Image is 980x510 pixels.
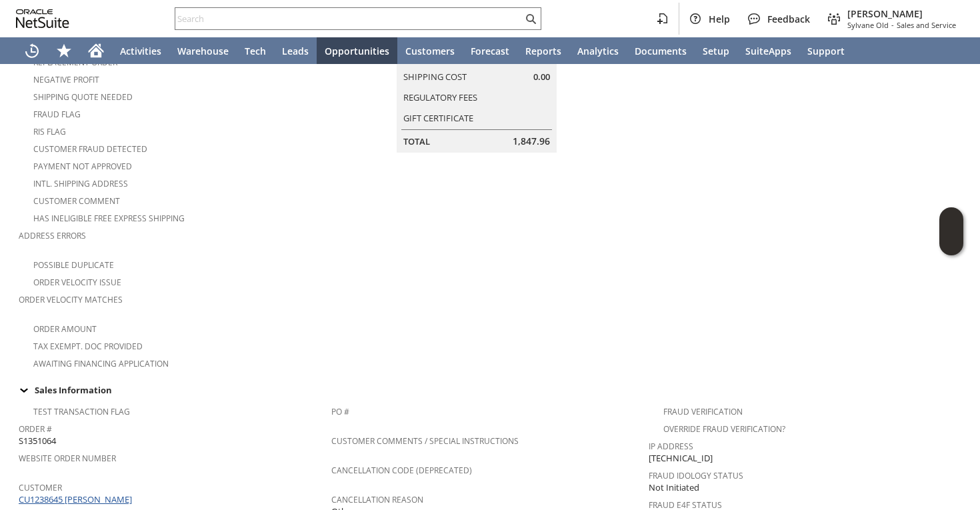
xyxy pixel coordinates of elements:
[33,161,132,172] a: Payment not approved
[33,178,128,189] a: Intl. Shipping Address
[847,20,889,30] span: Sylvane Old
[325,45,389,57] span: Opportunities
[19,482,62,493] a: Customer
[19,493,135,505] a: CU1238645 [PERSON_NAME]
[48,37,80,64] div: Shortcuts
[463,37,517,64] a: Forecast
[33,126,66,137] a: RIS flag
[897,20,956,30] span: Sales and Service
[120,45,161,57] span: Activities
[33,341,143,352] a: Tax Exempt. Doc Provided
[33,277,121,288] a: Order Velocity Issue
[627,37,695,64] a: Documents
[799,37,853,64] a: Support
[695,37,737,64] a: Setup
[649,470,743,481] a: Fraud Idology Status
[649,452,713,465] span: [TECHNICAL_ID]
[88,43,104,59] svg: Home
[635,45,687,57] span: Documents
[577,45,619,57] span: Analytics
[403,135,430,147] a: Total
[13,381,961,399] div: Sales Information
[513,135,550,148] span: 1,847.96
[16,9,69,28] svg: logo
[19,423,52,435] a: Order #
[33,109,81,120] a: Fraud Flag
[737,37,799,64] a: SuiteApps
[745,45,791,57] span: SuiteApps
[331,435,519,447] a: Customer Comments / Special Instructions
[317,37,397,64] a: Opportunities
[19,453,116,464] a: Website Order Number
[33,406,130,417] a: Test Transaction Flag
[33,358,169,369] a: Awaiting Financing Application
[33,213,185,224] a: Has Ineligible Free Express Shipping
[19,435,56,447] span: S1351064
[331,465,472,476] a: Cancellation Code (deprecated)
[533,71,550,83] span: 0.00
[403,112,473,124] a: Gift Certificate
[33,74,99,85] a: Negative Profit
[523,11,539,27] svg: Search
[80,37,112,64] a: Home
[663,406,743,417] a: Fraud Verification
[33,259,114,271] a: Possible Duplicate
[237,37,274,64] a: Tech
[169,37,237,64] a: Warehouse
[405,45,455,57] span: Customers
[403,91,477,103] a: Regulatory Fees
[175,11,523,27] input: Search
[663,423,785,435] a: Override Fraud Verification?
[807,45,845,57] span: Support
[13,381,967,399] td: Sales Information
[847,7,956,20] span: [PERSON_NAME]
[891,20,894,30] span: -
[703,45,729,57] span: Setup
[24,43,40,59] svg: Recent Records
[33,195,120,207] a: Customer Comment
[56,43,72,59] svg: Shortcuts
[649,481,699,494] span: Not Initiated
[403,71,467,83] a: Shipping Cost
[33,323,97,335] a: Order Amount
[33,143,147,155] a: Customer Fraud Detected
[274,37,317,64] a: Leads
[569,37,627,64] a: Analytics
[331,406,349,417] a: PO #
[19,294,123,305] a: Order Velocity Matches
[471,45,509,57] span: Forecast
[112,37,169,64] a: Activities
[282,45,309,57] span: Leads
[939,232,963,256] span: Oracle Guided Learning Widget. To move around, please hold and drag
[649,441,693,452] a: IP Address
[709,13,730,25] span: Help
[331,494,423,505] a: Cancellation Reason
[939,207,963,255] iframe: Click here to launch Oracle Guided Learning Help Panel
[397,37,463,64] a: Customers
[245,45,266,57] span: Tech
[525,45,561,57] span: Reports
[16,37,48,64] a: Recent Records
[33,91,133,103] a: Shipping Quote Needed
[177,45,229,57] span: Warehouse
[19,230,86,241] a: Address Errors
[517,37,569,64] a: Reports
[767,13,810,25] span: Feedback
